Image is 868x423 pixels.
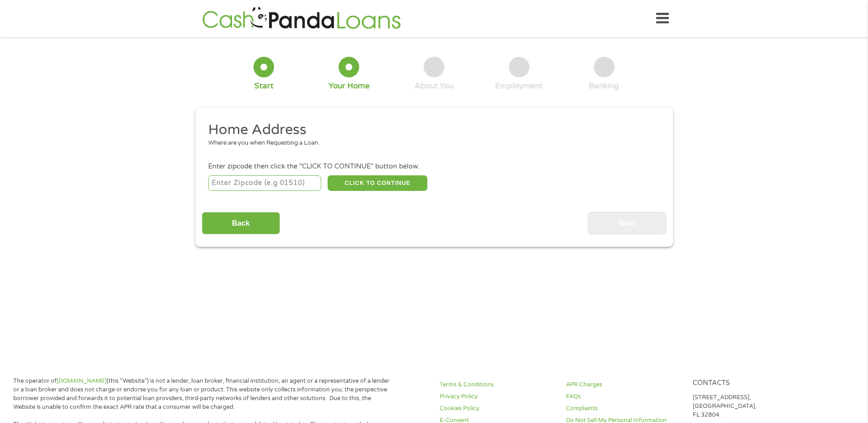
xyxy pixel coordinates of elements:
a: Privacy Policy [440,392,555,401]
div: Enter zipcode then click the "CLICK TO CONTINUE" button below. [208,162,659,172]
h2: Home Address [208,121,653,139]
input: Back [202,212,280,234]
div: Banking [589,81,619,91]
input: Next [588,212,666,234]
div: Start [254,81,274,91]
p: [STREET_ADDRESS], [GEOGRAPHIC_DATA], FL 32804. [693,393,808,419]
a: Complaints [566,404,681,413]
p: The operator of (this “Website”) is not a lender, loan broker, financial institution, an agent or... [13,377,393,412]
input: Enter Zipcode (e.g 01510) [208,175,321,191]
div: Where are you when Requesting a Loan. [208,139,653,148]
a: Cookies Policy [440,404,555,413]
a: FAQs [566,392,681,401]
img: GetLoanNow Logo [199,5,404,32]
div: Employment [495,81,543,91]
a: APR Charges [566,380,681,389]
button: CLICK TO CONTINUE [328,175,427,191]
h4: Contacts [693,379,808,388]
div: Your Home [329,81,370,91]
a: [DOMAIN_NAME] [57,377,107,385]
div: About You [415,81,453,91]
a: Terms & Conditions [440,380,555,389]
